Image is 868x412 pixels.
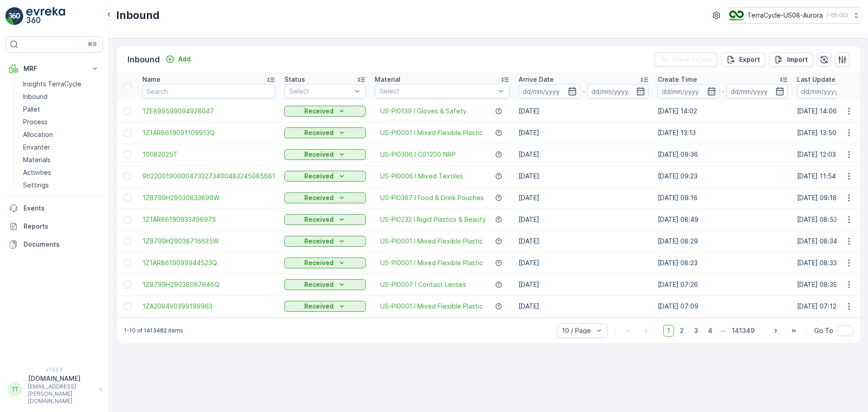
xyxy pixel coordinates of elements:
a: 1ZB799H29038087646Q [142,280,275,289]
a: US-PI0001 I Mixed Flexible Plastic [380,258,483,267]
button: Received [284,301,366,312]
p: Import [787,55,808,64]
span: 1Z1AR8619093349697S [142,215,275,224]
button: Received [284,127,366,138]
button: Received [284,192,366,203]
input: dd/mm/yyyy [587,84,649,98]
p: Last Update Time [797,75,854,84]
p: TerraCycle-US08-Aurora [747,11,823,20]
td: [DATE] 09:36 [653,144,793,165]
span: US-PI0001 I Mixed Flexible Plastic [380,302,483,311]
td: [DATE] 09:16 [653,187,793,209]
a: US-PI0007 I Contact Lenses [380,280,466,289]
p: Documents [24,240,99,249]
td: [DATE] [514,274,653,295]
button: Import [769,52,813,67]
a: Reports [5,217,103,235]
button: Received [284,171,366,182]
p: Inbound [116,8,160,23]
p: ... [721,325,726,337]
td: [DATE] 09:23 [653,165,793,187]
a: Inbound [19,90,103,103]
a: US-PI0306 I C01200 NRP [380,150,456,159]
input: dd/mm/yyyy [658,84,720,98]
button: Export [721,52,765,67]
input: dd/mm/yyyy [726,84,788,98]
span: US-PI0001 I Mixed Flexible Plastic [380,128,483,137]
button: Received [284,149,366,160]
p: MRF [24,64,85,73]
span: Go To [814,326,833,335]
span: v 1.52.0 [5,367,103,372]
p: Reports [24,222,99,231]
a: Settings [19,179,103,192]
button: Received [284,279,366,290]
div: Toggle Row Selected [124,238,131,245]
td: [DATE] 07:26 [653,274,793,295]
td: [DATE] [514,165,653,187]
a: Envanter [19,141,103,154]
button: Received [284,236,366,247]
a: 1ZE899599094928047 [142,107,275,116]
span: 2 [676,325,688,337]
a: 10082025T [142,150,275,159]
p: Material [375,75,401,84]
div: Toggle Row Selected [124,303,131,310]
div: Toggle Row Selected [124,151,131,158]
img: logo [5,7,24,25]
div: Toggle Row Selected [124,129,131,136]
td: [DATE] 14:02 [653,100,793,122]
p: Received [304,107,334,116]
a: US-PI0139 I Gloves & Safety [380,107,467,116]
p: ( -05:00 ) [826,12,848,19]
a: 9622001900004733273400483245085681 [142,172,275,181]
p: Received [304,150,334,159]
td: [DATE] 13:13 [653,122,793,144]
input: dd/mm/yyyy [797,84,859,98]
span: 141349 [728,325,759,337]
p: - [722,86,725,97]
a: Insights TerraCycle [19,78,103,90]
p: Name [142,75,160,84]
p: Received [304,258,334,267]
p: Select [380,87,495,96]
a: Events [5,199,103,217]
td: [DATE] [514,295,653,317]
p: Received [304,128,334,137]
input: Search [142,84,275,98]
p: Received [304,172,334,181]
a: 1Z1AR8619091109913Q [142,128,275,137]
p: Insights TerraCycle [23,80,81,89]
a: Materials [19,154,103,166]
span: US-PI0232 I Rigid Plastics & Beauty [380,215,486,224]
a: 1ZB799H29030833899W [142,193,275,202]
p: Inbound [127,53,160,66]
p: [DOMAIN_NAME] [28,374,95,383]
td: [DATE] [514,230,653,252]
span: 1 [663,325,674,337]
td: [DATE] [514,144,653,165]
p: Allocation [23,130,53,139]
p: Arrive Date [519,75,554,84]
div: Toggle Row Selected [124,173,131,180]
div: Toggle Row Selected [124,216,131,223]
td: [DATE] 08:49 [653,209,793,230]
p: Pallet [23,105,40,114]
button: Received [284,106,366,117]
img: image_ci7OI47.png [729,10,744,20]
a: Process [19,116,103,128]
div: Toggle Row Selected [124,194,131,201]
span: US-PI0001 I Mixed Flexible Plastic [380,237,483,246]
a: US-PI0006 I Mixed Textiles [380,172,463,181]
p: - [582,86,585,97]
span: 1ZB799H29038716635W [142,237,275,246]
p: Add [178,55,191,64]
